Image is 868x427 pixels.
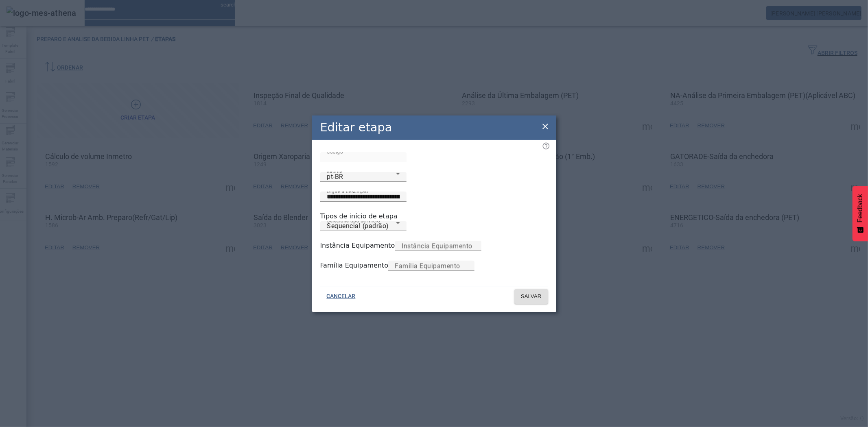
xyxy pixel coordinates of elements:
[320,119,392,136] h2: Editar etapa
[327,149,343,155] mat-label: Código
[395,262,460,270] mat-label: Família Equipamento
[327,222,389,230] span: Sequencial (padrão)
[320,289,362,304] button: CANCELAR
[327,173,343,181] span: pt-BR
[320,261,389,269] label: Família Equipamento
[402,242,472,250] mat-label: Instância Equipamento
[320,212,398,220] label: Tipos de início de etapa
[327,188,368,194] mat-label: Digite a descrição
[514,289,548,304] button: SALVAR
[320,242,395,249] label: Instância Equipamento
[853,186,868,241] button: Feedback - Mostrar pesquisa
[521,292,542,301] span: SALVAR
[857,194,864,222] span: Feedback
[327,292,356,301] span: CANCELAR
